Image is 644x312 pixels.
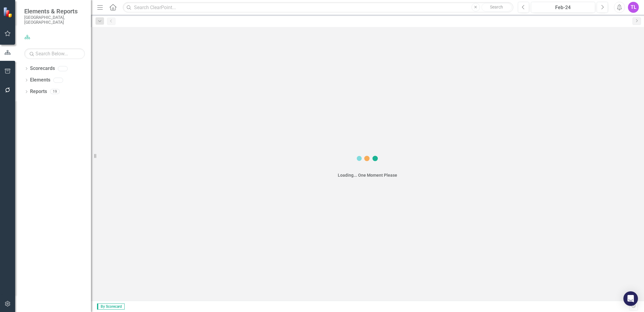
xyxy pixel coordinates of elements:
button: Feb-24 [531,2,595,13]
input: Search ClearPoint... [123,2,513,13]
a: Elements [30,77,50,84]
a: Reports [30,88,47,95]
small: [GEOGRAPHIC_DATA], [GEOGRAPHIC_DATA] [24,15,85,25]
div: Open Intercom Messenger [623,291,638,306]
a: Scorecards [30,65,55,72]
div: Feb-24 [533,4,593,11]
input: Search Below... [24,48,85,59]
div: 19 [50,89,60,94]
span: Elements & Reports [24,8,85,15]
span: By Scorecard [97,303,125,310]
div: Loading... One Moment Please [338,172,397,178]
button: TL [628,2,639,13]
span: Search [490,5,503,9]
button: Search [481,3,512,12]
img: ClearPoint Strategy [3,7,14,18]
